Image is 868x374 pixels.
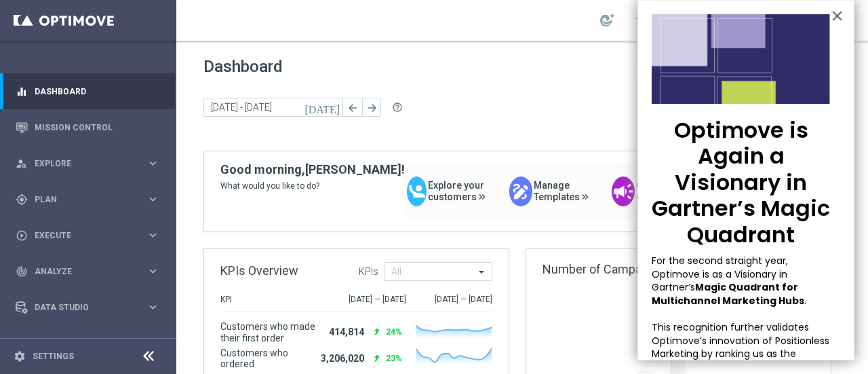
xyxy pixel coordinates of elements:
[14,350,26,362] i: settings
[35,325,142,361] a: Optibot
[16,109,159,145] div: Mission Control
[16,265,146,278] div: Analyze
[35,160,146,168] span: Explore
[146,229,159,242] i: keyboard_arrow_right
[16,301,146,314] div: Data Studio
[16,73,159,109] div: Dashboard
[652,321,830,374] p: This recognition further validates Optimove’s innovation of Positionless Marketing by ranking us ...
[831,5,844,26] button: Close
[146,157,159,170] i: keyboard_arrow_right
[35,109,159,145] a: Mission Control
[16,193,28,206] i: gps_fixed
[146,301,159,314] i: keyboard_arrow_right
[35,73,159,109] a: Dashboard
[146,193,159,206] i: keyboard_arrow_right
[16,193,146,206] div: Plan
[16,86,28,98] i: equalizer
[652,254,791,294] span: For the second straight year, Optimove is as a Visionary in Gartner’s
[16,157,28,170] i: person_search
[652,280,804,307] strong: Magic Quadrant for Multichannel Marketing Hubs
[35,195,146,204] span: Plan
[35,303,146,312] span: Data Studio
[16,229,146,242] div: Execute
[35,267,146,276] span: Analyze
[146,265,159,278] i: keyboard_arrow_right
[16,337,28,350] i: lightbulb
[804,294,806,307] span: .
[635,13,650,28] span: school
[33,352,74,360] a: Settings
[16,265,28,278] i: track_changes
[652,117,830,248] p: Optimove is Again a Visionary in Gartner’s Magic Quadrant
[16,325,159,361] div: Optibot
[16,229,28,242] i: play_circle_outline
[16,157,146,170] div: Explore
[35,231,146,240] span: Execute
